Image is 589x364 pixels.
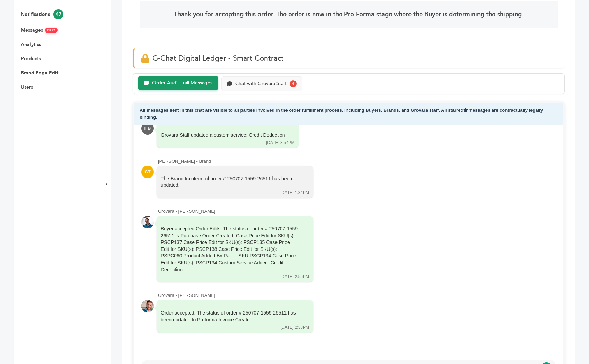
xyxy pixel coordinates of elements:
span: 47 [53,9,63,19]
div: Order accepted. The status of order # 250707-1559-26511 has been updated to Proforma Invoice Crea... [161,310,299,323]
div: [PERSON_NAME] - Brand [158,158,556,164]
div: Grovara - [PERSON_NAME] [158,208,556,215]
div: HB [141,122,154,135]
div: Buyer accepted Order Edits. The status of order # 250707-1559-26511 is Purchase Order Created. Ca... [161,226,299,273]
div: [DATE] 3:54PM [266,140,294,146]
div: Grovara Staff updated a custom service: Credit Deduction [161,132,285,139]
span: G-Chat Digital Ledger - Smart Contract [152,53,284,63]
span: NEW [45,28,58,33]
div: The Brand Incoterm of order # 250707-1559-26511 has been updated. [161,175,299,189]
div: 4 [290,80,297,87]
div: [DATE] 2:55PM [281,274,309,280]
a: Notifications47 [21,11,63,18]
div: [DATE] 2:38PM [281,325,309,330]
div: [DATE] 1:34PM [281,190,309,196]
div: All messages sent in this chat are visible to all parties involved in the order fulfillment proce... [134,103,563,125]
div: CT [141,166,154,178]
div: Thank you for accepting this order. The order is now in the Pro Forma stage where the Buyer is de... [140,1,558,28]
a: Analytics [21,41,41,48]
div: Chat with Grovara Staff [235,81,287,87]
a: Brand Page Edit [21,70,58,76]
a: Users [21,84,33,90]
a: Products [21,55,41,62]
a: MessagesNEW [21,27,58,34]
div: Grovara - [PERSON_NAME] [158,292,556,299]
div: Order Audit Trail Messages [152,80,212,86]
